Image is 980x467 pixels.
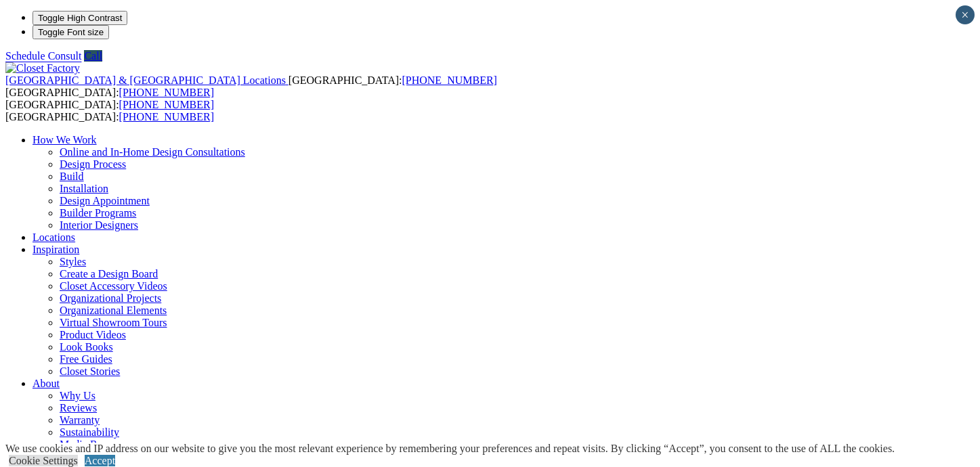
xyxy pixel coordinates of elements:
[38,13,122,23] span: Toggle High Contrast
[60,171,84,182] a: Build
[9,455,78,466] a: Cookie Settings
[60,426,119,438] a: Sustainability
[5,50,81,62] a: Schedule Consult
[60,305,167,316] a: Organizational Elements
[84,50,102,62] a: Call
[402,74,496,86] a: [PHONE_NUMBER]
[85,455,115,466] a: Accept
[60,439,116,450] a: Media Room
[38,27,104,37] span: Toggle Font size
[5,74,286,86] span: [GEOGRAPHIC_DATA] & [GEOGRAPHIC_DATA] Locations
[60,292,161,304] a: Organizational Projects
[60,146,245,158] a: Online and In-Home Design Consultations
[60,219,138,231] a: Interior Designers
[33,11,127,25] button: Toggle High Contrast
[5,74,497,98] span: [GEOGRAPHIC_DATA]: [GEOGRAPHIC_DATA]:
[60,402,97,414] a: Reviews
[5,74,289,86] a: [GEOGRAPHIC_DATA] & [GEOGRAPHIC_DATA] Locations
[60,329,126,340] a: Product Videos
[60,256,86,267] a: Styles
[119,111,214,123] a: [PHONE_NUMBER]
[60,341,113,353] a: Look Books
[60,280,167,292] a: Closet Accessory Videos
[60,268,158,280] a: Create a Design Board
[60,317,167,328] a: Virtual Showroom Tours
[5,62,80,74] img: Closet Factory
[5,99,214,123] span: [GEOGRAPHIC_DATA]: [GEOGRAPHIC_DATA]:
[60,414,100,426] a: Warranty
[5,443,895,455] div: We use cookies and IP address on our website to give you the most relevant experience by remember...
[60,365,120,377] a: Closet Stories
[60,390,95,401] a: Why Us
[33,378,60,389] a: About
[119,99,214,110] a: [PHONE_NUMBER]
[60,207,136,219] a: Builder Programs
[33,25,109,39] button: Toggle Font size
[956,5,975,24] button: Close
[60,353,112,365] a: Free Guides
[33,244,79,255] a: Inspiration
[60,158,126,170] a: Design Process
[33,231,75,243] a: Locations
[119,87,214,98] a: [PHONE_NUMBER]
[33,134,97,146] a: How We Work
[60,195,150,206] a: Design Appointment
[60,183,108,194] a: Installation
